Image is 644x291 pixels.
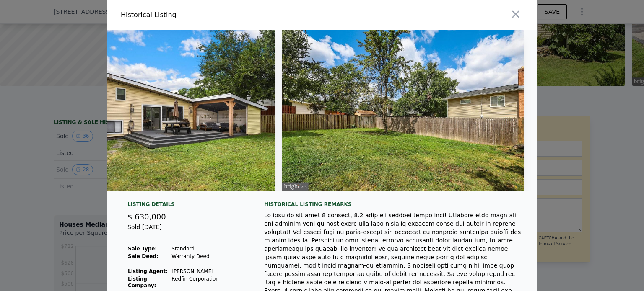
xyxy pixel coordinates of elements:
strong: Sale Deed: [128,253,158,259]
td: Redfin Corporation [171,275,244,289]
div: Sold [DATE] [127,223,244,238]
span: $ 630,000 [127,212,166,221]
td: Standard [171,245,244,252]
img: Property Img [34,30,275,191]
strong: Listing Agent: [128,268,168,274]
strong: Listing Company: [128,276,156,288]
strong: Sale Type: [128,246,157,252]
img: Property Img [282,30,524,191]
td: Warranty Deed [171,252,244,260]
div: Historical Listing remarks [264,201,523,208]
div: Historical Listing [121,10,319,20]
div: Listing Details [127,201,244,211]
td: [PERSON_NAME] [171,268,244,275]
